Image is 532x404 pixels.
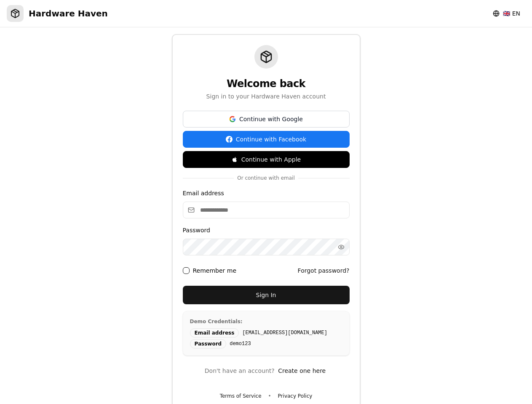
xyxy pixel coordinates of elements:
[205,367,276,374] span: Don't have an account?
[190,328,239,338] div: Email address
[276,362,327,379] button: Create one here
[183,227,210,234] label: Password
[183,92,350,101] p: Sign in to your Hardware Haven account
[183,286,350,304] button: Sign In
[193,266,237,275] label: Remember me
[230,340,251,347] code: demo123
[234,175,298,181] span: Or continue with email
[220,389,262,403] button: Terms of Service
[190,318,342,325] p: Demo Credentials:
[268,393,271,399] span: •
[183,151,350,168] button: Continue with Apple
[242,330,327,336] code: [EMAIL_ADDRESS][DOMAIN_NAME]
[503,9,520,18] span: 🇬🇧 EN
[29,8,108,19] span: Hardware Haven
[298,262,350,279] button: Forgot password?
[183,77,350,90] div: Welcome back
[278,389,313,403] button: Privacy Policy
[488,6,525,21] button: 🇬🇧 EN
[183,111,350,128] button: Continue with Google
[183,190,224,197] label: Email address
[190,339,227,348] div: Password
[183,131,350,148] button: Continue with Facebook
